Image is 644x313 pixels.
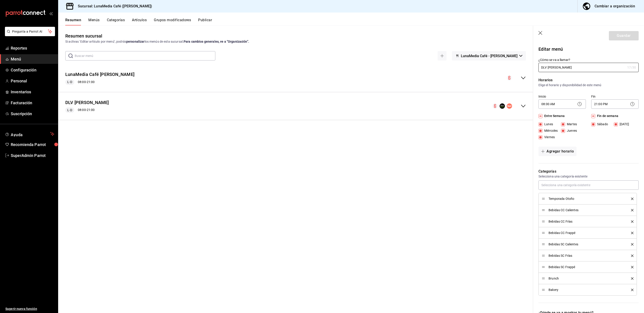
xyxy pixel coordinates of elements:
strong: personalizar [126,40,145,43]
input: Buscar menú [75,51,215,60]
button: LunaMedia Café - [PERSON_NAME] [452,51,526,61]
div: 17 /30 [627,65,636,70]
span: Sugerir nueva función [5,307,54,311]
input: Selecciona una categoría existente [538,180,639,190]
button: DLV [PERSON_NAME] [65,99,109,106]
div: Si activas ‘Editar artículo por menú’, podrás los menús de esta sucursal. [65,39,526,44]
span: Viernes [542,135,555,140]
button: delete [628,266,633,268]
span: Entre Semana [542,114,565,118]
p: Elige el horario y disponibilidad de este menú [538,83,639,87]
p: Selecciona una categoría existente [538,174,639,179]
button: delete [628,198,633,200]
span: Menú [11,56,54,62]
button: LunaMedia Café [PERSON_NAME] [65,71,134,78]
strong: Para cambios generales, ve a “Organización”. [184,40,249,43]
span: Bebidas CC Frías [549,220,624,223]
div: Resumen sucursal [65,33,102,39]
h3: Sucursal: LunaMedia Café ([PERSON_NAME]) [74,4,152,9]
span: Bebidas CC Calientes [549,209,624,212]
span: Ayuda [11,131,49,137]
span: Fin de semana [595,114,618,118]
button: Menús [88,18,100,25]
span: Jueves [565,128,577,133]
p: Horarios [538,77,639,83]
button: Publicar [198,18,212,25]
div: 08:00 - 21:00 [65,107,109,113]
span: Lunes [542,122,553,127]
span: Recomienda Parrot [11,142,54,148]
span: Bebidas SC Frías [549,254,624,257]
span: Inventarios [11,89,54,95]
button: delete [628,277,633,280]
button: Agregar horario [538,147,576,156]
button: Artículos [132,18,147,25]
button: Categorías [107,18,125,25]
span: [DATE] [618,122,629,127]
label: Fin [591,95,639,98]
button: delete [628,209,633,211]
span: Temporada Otoño [549,197,624,200]
span: Miércoles [542,128,558,133]
button: Pregunta a Parrot AI [5,27,55,36]
button: delete [628,220,633,223]
span: Facturación [11,100,54,106]
span: Pregunta a Parrot AI [12,29,48,34]
a: Pregunta a Parrot AI [3,32,55,37]
button: delete [628,289,633,291]
span: Bakery [549,288,624,291]
span: Bebidas CC Frappé [549,231,624,234]
div: navigation tabs [65,18,644,25]
div: Cambiar a organización [595,3,635,9]
span: LunaMedia Café - [PERSON_NAME] [461,54,517,58]
span: Brunch [549,277,624,280]
div: collapse-menu-row [58,96,533,117]
span: Configuración [11,67,54,73]
span: L-D [66,108,74,113]
label: ¿Cómo se va a llamar? [538,58,639,61]
button: delete [628,232,633,234]
span: Personal [11,78,54,84]
span: L-D [66,80,74,84]
span: Bebidas SC Frappé [549,265,624,269]
label: Inicio [538,95,586,98]
div: collapse-menu-row [58,68,533,88]
button: Grupos modificadores [154,18,191,25]
span: Bebidas SC Calientes [549,243,624,246]
button: delete [628,243,633,246]
div: 08:00 AM [538,99,586,109]
button: open_drawer_menu [49,12,53,15]
p: Editar menú [538,46,639,52]
div: 08:00 - 21:00 [65,79,134,85]
p: Categorías [538,169,639,174]
span: Suscripción [11,111,54,117]
div: 21:00 PM [591,99,639,109]
span: Sábado [595,122,608,127]
span: Reportes [11,45,54,51]
span: SuperAdmin Parrot [11,152,54,159]
button: delete [628,255,633,257]
span: Martes [565,122,577,127]
button: Resumen [65,18,81,25]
